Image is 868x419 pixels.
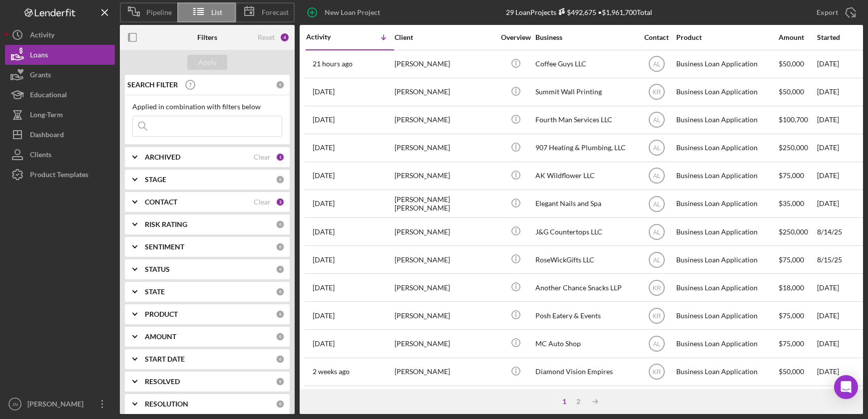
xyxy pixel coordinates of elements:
span: $250,000 [779,227,808,236]
b: ARCHIVED [145,153,180,161]
text: KR [652,89,661,96]
div: 0 [276,400,285,409]
div: 0 [276,287,285,296]
div: [PERSON_NAME] [395,359,494,385]
a: Grants [5,65,115,85]
button: Clients [5,145,115,165]
b: AMOUNT [145,333,176,341]
div: New Loan Project [325,2,380,22]
div: Applied in combination with filters below [132,103,282,111]
a: Activity [5,25,115,45]
div: RoseWickGifts LLC [535,246,635,273]
div: 0 [276,332,285,341]
div: [DATE] [817,163,862,189]
div: Business Loan Application [676,79,776,105]
time: 2025-09-24 01:35 [313,88,335,96]
div: Educational [30,85,67,107]
span: $50,000 [779,59,804,68]
div: Coffee Guys LLC [535,51,635,77]
b: STAGE [145,176,166,184]
div: 0 [276,220,285,229]
span: $50,000 [779,367,804,376]
time: 2025-09-22 23:10 [313,200,335,208]
div: 2 [571,398,585,406]
div: [DATE] [817,302,862,329]
button: Loans [5,45,115,65]
div: 0 [276,175,285,184]
div: [PERSON_NAME] [395,51,494,77]
text: JN [12,402,18,407]
time: 2025-09-22 23:37 [313,144,335,152]
span: $50,000 [779,87,804,96]
div: Dashboard [30,125,64,147]
b: Filters [197,33,217,41]
text: KR [652,312,661,319]
div: 3 [276,198,285,207]
b: STATE [145,288,165,296]
time: 2025-09-17 21:45 [313,312,335,320]
div: [PERSON_NAME] [395,79,494,105]
div: Open Intercom Messenger [834,375,858,399]
div: [PERSON_NAME] [395,135,494,161]
time: 2025-09-22 23:28 [313,172,335,180]
div: 0 [276,310,285,319]
div: [PERSON_NAME] [395,302,494,329]
div: Loans [30,45,48,67]
div: 0 [276,355,285,364]
div: Elegant Nails and Spa [535,191,635,217]
div: Business Loan Application [676,51,776,77]
div: Product [676,33,776,41]
time: 2025-09-24 18:31 [313,60,353,68]
div: [DATE] [817,51,862,77]
div: Overview [497,33,534,41]
div: Export [817,2,838,22]
div: 29 Loan Projects • $1,961,700 Total [506,8,652,16]
div: 8/14/25 [817,218,862,245]
div: Posh Eatery & Events [535,302,635,329]
div: Fourth Man Services LLC [535,107,635,133]
div: Client [395,33,494,41]
div: Diamond Vision Empires [535,359,635,385]
b: CONTACT [145,198,177,206]
div: [PERSON_NAME] [395,107,494,133]
button: JN[PERSON_NAME] [5,394,115,414]
button: Long-Term [5,105,115,125]
span: $75,000 [779,339,804,348]
button: Dashboard [5,125,115,145]
span: Pipeline [146,8,172,16]
div: MC Auto Shop [535,330,635,357]
div: Business Loan Application [676,330,776,357]
div: Business Loan Application [676,135,776,161]
div: 1 [557,398,571,406]
span: Forecast [262,8,289,16]
button: Educational [5,85,115,105]
text: AL [653,201,660,208]
div: Started [817,33,862,41]
span: $18,000 [779,283,804,292]
text: AL [653,173,660,180]
text: KR [652,369,661,376]
text: AL [653,61,660,68]
button: Apply [187,55,227,70]
div: [DATE] [817,107,862,133]
div: 8/15/25 [817,246,862,273]
time: 2025-09-22 19:36 [313,256,335,264]
div: Long-Term [30,105,63,127]
div: Business [535,33,635,41]
div: [PERSON_NAME] [535,387,635,413]
div: Another Chance Snacks LLP [535,274,635,301]
div: [DATE] [817,191,862,217]
div: [PERSON_NAME] [395,218,494,245]
div: Amount [779,33,816,41]
div: 1 [276,153,285,162]
div: 0 [276,377,285,386]
b: SEARCH FILTER [127,81,178,89]
div: AK Wildflower LLC [535,163,635,189]
b: RESOLVED [145,378,180,386]
div: [DATE] [817,330,862,357]
text: AL [653,341,660,348]
div: 907 Heating & Plumbing, LLC [535,135,635,161]
div: Business Loan Application [676,359,776,385]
